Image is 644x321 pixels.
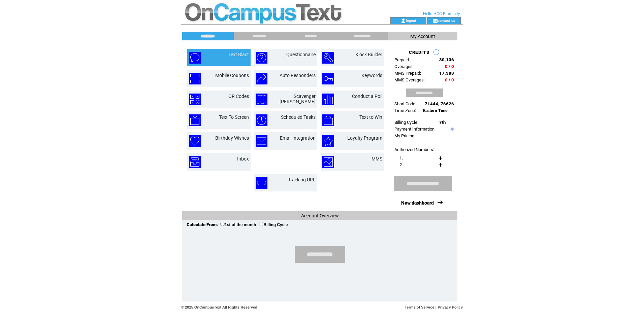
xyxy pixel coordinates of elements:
[409,50,429,55] span: CREDITS
[439,71,454,76] span: 17,388
[439,120,446,125] span: 7th
[286,52,316,57] a: Questionnaire
[259,222,288,227] label: Billing Cycle
[256,52,267,64] img: questionnaire.png
[189,94,201,105] img: qr-codes.png
[220,222,225,226] input: 1st of the month
[189,52,201,64] img: text-blast.png
[219,114,249,120] a: Text To Screen
[445,64,454,69] span: 0 / 0
[228,52,249,57] a: Text Blast
[189,114,201,126] img: text-to-screen.png
[406,18,416,23] a: logout
[322,94,334,105] img: conduct-a-poll.png
[259,222,263,226] input: Billing Cycle
[394,147,434,152] span: Authorized Numbers:
[394,127,434,132] a: Payment Information
[322,135,334,147] img: loyalty-program.png
[352,94,382,99] a: Conduct a Poll
[281,114,316,120] a: Scheduled Tasks
[181,305,257,309] span: © 2025 OnCampusText All Rights Reserved
[355,52,382,57] a: Kiosk Builder
[399,155,403,160] span: 1.
[256,177,267,189] img: tracking-url.png
[372,156,382,162] a: MMS
[439,57,454,62] span: 30,136
[322,52,334,64] img: kiosk-builder.png
[189,156,201,168] img: inbox.png
[301,213,339,218] span: Account Overview
[189,135,201,147] img: birthday-wishes.png
[394,57,410,62] span: Prepaid:
[256,114,267,126] img: scheduled-tasks.png
[401,18,406,24] img: account_icon.gif
[394,108,416,113] span: Time Zone:
[256,73,267,84] img: auto-responders.png
[280,94,316,104] a: Scavenger [PERSON_NAME]
[280,73,316,78] a: Auto Responders
[436,305,437,309] span: |
[394,120,418,125] span: Billing Cycle:
[394,71,421,76] span: MMS Prepaid:
[423,11,460,16] span: Hello HCC Plant city
[438,18,455,23] a: contact us
[220,222,256,227] label: 1st of the month
[394,101,416,106] span: Short Code:
[322,73,334,84] img: keywords.png
[394,77,425,82] span: MMS Overages:
[399,162,403,167] span: 2.
[410,34,435,39] span: My Account
[432,18,438,24] img: contact_us_icon.gif
[215,135,249,141] a: Birthday Wishes
[359,114,382,120] a: Text to Win
[256,135,267,147] img: email-integration.png
[187,222,218,227] span: Calculate From:
[445,77,454,82] span: 0 / 0
[322,114,334,126] img: text-to-win.png
[361,73,382,78] a: Keywords
[347,135,382,141] a: Loyalty Program
[256,94,267,105] img: scavenger-hunt.png
[237,156,249,162] a: Inbox
[280,135,316,141] a: Email Integration
[425,101,454,106] span: 71444, 76626
[228,94,249,99] a: QR Codes
[288,177,316,182] a: Tracking URL
[322,156,334,168] img: mms.png
[215,73,249,78] a: Mobile Coupons
[405,305,434,309] a: Terms of Service
[423,108,448,113] span: Eastern Time
[394,133,414,138] a: My Pricing
[401,200,434,206] a: New dashboard
[394,64,414,69] span: Overages:
[189,73,201,84] img: mobile-coupons.png
[438,305,463,309] a: Privacy Policy
[449,128,454,131] img: help.gif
